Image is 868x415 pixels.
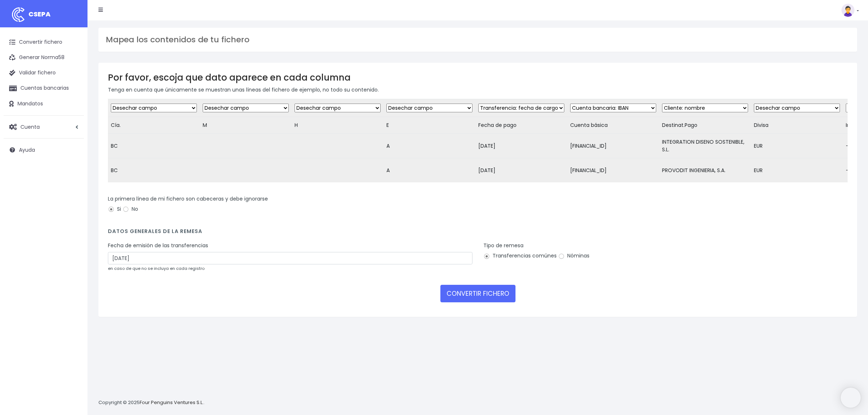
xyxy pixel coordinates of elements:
label: Transferencias comúnes [483,252,557,260]
small: en caso de que no se incluya en cada registro [108,265,205,271]
td: BC [108,158,200,183]
label: Si [108,205,121,213]
h4: Datos generales de la remesa [108,228,848,238]
td: Divisa [751,117,843,134]
td: Cuenta básica [567,117,659,134]
td: BC [108,134,200,158]
td: EUR [751,158,843,183]
td: [FINANCIAL_ID] [567,134,659,158]
span: CSEPA [28,9,51,19]
td: Cía. [108,117,200,134]
img: logo [9,5,27,24]
label: No [122,205,138,213]
td: H [292,117,384,134]
p: Copyright © 2025 . [98,399,205,407]
label: Tipo de remesa [483,242,523,249]
td: [DATE] [475,158,567,183]
a: Cuenta [4,119,84,135]
td: EUR [751,134,843,158]
td: [DATE] [475,134,567,158]
a: Ayuda [4,142,84,158]
img: profile [841,4,855,17]
a: Generar Norma58 [4,50,84,65]
a: Convertir fichero [4,35,84,50]
p: Tenga en cuenta que únicamente se muestran unas líneas del fichero de ejemplo, no todo su contenido. [108,86,848,94]
td: E [384,117,475,134]
button: CONVERTIR FICHERO [440,285,515,302]
a: Four Penguins Ventures S.L. [140,399,203,406]
a: Cuentas bancarias [4,81,84,96]
h3: Mapea los contenidos de tu fichero [106,35,850,44]
h3: Por favor, escoja que dato aparece en cada columna [108,72,848,83]
label: Nóminas [558,252,589,260]
label: La primera línea de mi fichero son cabeceras y debe ignorarse [108,195,268,203]
td: [FINANCIAL_ID] [567,158,659,183]
label: Fecha de emisión de las transferencias [108,242,208,249]
a: Mandatos [4,96,84,112]
td: PROVODIT INGENIERIA, S.A. [659,158,751,183]
td: A [384,134,475,158]
td: Destinat.Pago [659,117,751,134]
td: A [384,158,475,183]
td: Fecha de pago [475,117,567,134]
span: Cuenta [20,123,40,130]
span: Ayuda [19,146,35,154]
td: INTEGRATION DISENO SOSTENIBLE, S.L. [659,134,751,158]
td: M [200,117,292,134]
a: Validar fichero [4,65,84,81]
